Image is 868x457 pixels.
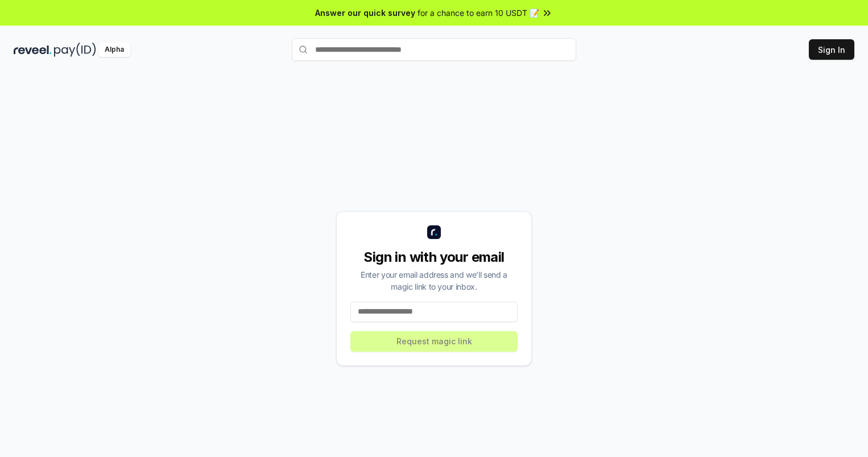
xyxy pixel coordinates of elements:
div: Alpha [98,43,130,57]
img: logo_small [427,225,441,239]
span: for a chance to earn 10 USDT 📝 [418,7,539,19]
div: Sign in with your email [350,248,518,266]
button: Sign In [809,39,854,60]
span: Answer our quick survey [315,7,415,19]
img: reveel_dark [14,43,52,57]
img: pay_id [54,43,96,57]
div: Enter your email address and we’ll send a magic link to your inbox. [350,269,518,293]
